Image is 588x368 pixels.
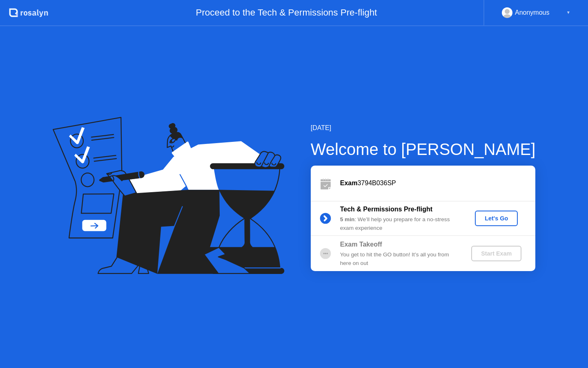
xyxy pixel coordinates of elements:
button: Let's Go [475,211,518,226]
div: ▼ [566,7,570,18]
b: Tech & Permissions Pre-flight [340,206,432,213]
div: 3794B036SP [340,178,535,188]
b: Exam [340,180,358,186]
b: 5 min [340,216,355,222]
b: Exam Takeoff [340,241,382,248]
div: Start Exam [474,250,518,257]
div: Let's Go [478,215,514,222]
button: Start Exam [471,246,521,261]
div: You get to hit the GO button! It’s all you from here on out [340,251,458,267]
div: : We’ll help you prepare for a no-stress exam experience [340,215,458,232]
div: [DATE] [311,123,536,133]
div: Anonymous [515,7,550,18]
div: Welcome to [PERSON_NAME] [311,137,536,162]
